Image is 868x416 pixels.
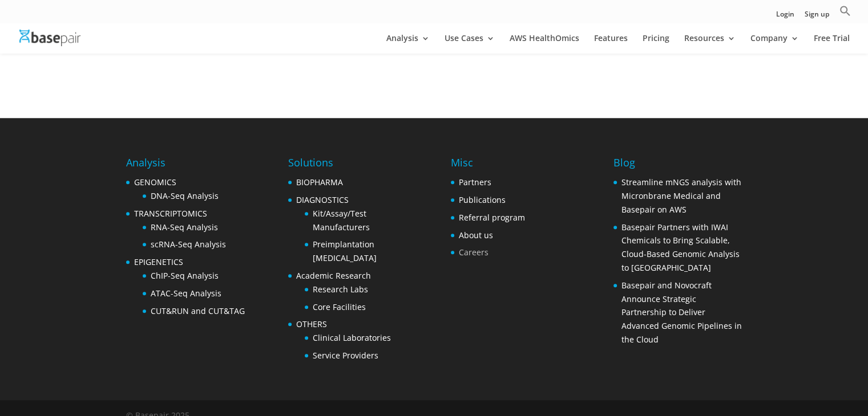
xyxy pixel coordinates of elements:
img: Basepair [19,30,80,46]
a: Sign up [805,11,829,23]
a: Careers [459,247,488,258]
h4: Analysis [126,155,245,176]
a: Service Providers [313,350,378,361]
a: Basepair and Novocraft Announce Strategic Partnership to Deliver Advanced Genomic Pipelines in th... [621,280,742,345]
a: Analysis [386,34,430,54]
a: Academic Research [296,270,371,281]
a: Login [776,11,794,23]
a: Company [750,34,799,54]
a: EPIGENETICS [134,256,183,267]
iframe: Drift Widget Chat Controller [649,335,854,402]
a: ATAC-Seq Analysis [151,288,221,299]
a: Free Trial [814,34,850,54]
a: Referral program [459,212,525,223]
a: AWS HealthOmics [510,34,579,54]
a: Resources [684,34,736,54]
svg: Search [839,5,851,17]
a: About us [459,230,493,240]
h4: Solutions [288,155,417,176]
a: Partners [459,177,491,187]
a: Kit/Assay/Test Manufacturers [313,208,370,233]
a: DIAGNOSTICS [296,194,349,205]
a: Preimplantation [MEDICAL_DATA] [313,239,377,263]
a: Clinical Laboratories [313,332,391,343]
a: Streamline mNGS analysis with Micronbrane Medical and Basepair on AWS [621,177,741,215]
h4: Misc [451,155,525,176]
a: Basepair Partners with IWAI Chemicals to Bring Scalable, Cloud-Based Genomic Analysis to [GEOGRAP... [621,222,740,273]
a: CUT&RUN and CUT&TAG [151,305,245,316]
a: Search Icon Link [839,5,851,23]
a: Core Facilities [313,301,366,312]
a: ChIP-Seq Analysis [151,270,219,281]
a: Research Labs [313,284,368,295]
a: DNA-Seq Analysis [151,190,219,201]
a: GENOMICS [134,177,176,187]
a: Use Cases [445,34,495,54]
h4: Blog [613,155,742,176]
a: Publications [459,194,506,205]
a: OTHERS [296,319,327,329]
a: RNA-Seq Analysis [151,222,218,233]
a: BIOPHARMA [296,177,343,187]
a: Pricing [643,34,669,54]
a: Features [594,34,628,54]
a: scRNA-Seq Analysis [151,239,226,250]
a: TRANSCRIPTOMICS [134,208,207,219]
